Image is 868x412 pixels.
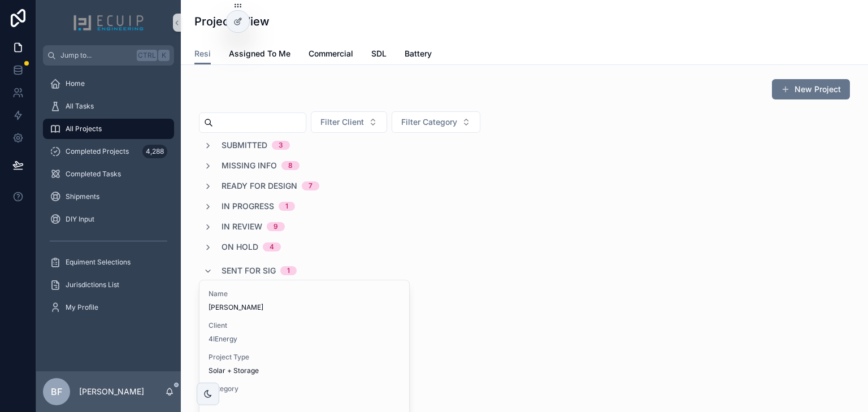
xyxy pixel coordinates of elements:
a: Shipments [43,187,174,207]
span: K [159,51,168,60]
a: Battery [405,44,432,66]
a: Equiment Selections [43,252,174,272]
span: On Hold [222,241,258,253]
span: Ready for Design [222,180,297,192]
span: In Progress [222,201,274,212]
div: 4,288 [142,145,167,158]
span: Project Type [209,353,400,362]
span: Home [66,79,85,88]
span: Category [209,384,400,393]
a: Jurisdictions List [43,275,174,295]
div: 3 [279,141,283,150]
span: Completed Tasks [66,170,121,179]
a: Commercial [309,44,353,66]
a: Completed Projects4,288 [43,141,174,162]
button: Jump to...CtrlK [43,45,174,66]
a: 4IEnergy [209,335,237,344]
span: Solar + Storage [209,366,259,375]
a: My Profile [43,297,174,318]
span: BF [51,385,62,398]
span: Missing Info [222,160,277,171]
img: App logo [73,14,144,32]
span: Commercial [309,48,353,59]
a: Resi [194,44,211,65]
a: SDL [371,44,387,66]
span: Completed Projects [66,147,129,156]
div: 9 [274,222,278,231]
a: All Tasks [43,96,174,116]
span: Filter Category [401,116,457,128]
span: All Projects [66,124,102,133]
a: Assigned To Me [229,44,290,66]
p: [PERSON_NAME] [79,386,144,397]
a: All Projects [43,119,174,139]
span: Assigned To Me [229,48,290,59]
span: In Review [222,221,262,232]
span: Filter Client [320,116,364,128]
span: Sent for Sig [222,265,276,276]
span: Submitted [222,140,267,151]
a: DIY Input [43,209,174,229]
button: Select Button [311,111,387,133]
span: [PERSON_NAME] [209,303,400,312]
div: 8 [288,161,293,170]
div: 4 [270,242,274,251]
span: Jurisdictions List [66,280,119,289]
button: Select Button [392,111,480,133]
span: DIY Input [66,215,94,224]
div: 7 [309,181,313,190]
a: Completed Tasks [43,164,174,184]
span: Battery [405,48,432,59]
div: 1 [287,266,290,275]
span: Jump to... [60,51,132,60]
a: Home [43,73,174,94]
span: Equiment Selections [66,258,131,267]
span: Client [209,321,400,330]
h1: Projects View [194,14,270,29]
span: Shipments [66,192,99,201]
span: All Tasks [66,102,94,111]
button: New Project [772,79,850,99]
span: Name [209,289,400,298]
span: SDL [371,48,387,59]
div: scrollable content [36,66,181,332]
span: Resi [194,48,211,59]
span: My Profile [66,303,98,312]
span: Ctrl [137,50,157,61]
div: 1 [285,202,288,211]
